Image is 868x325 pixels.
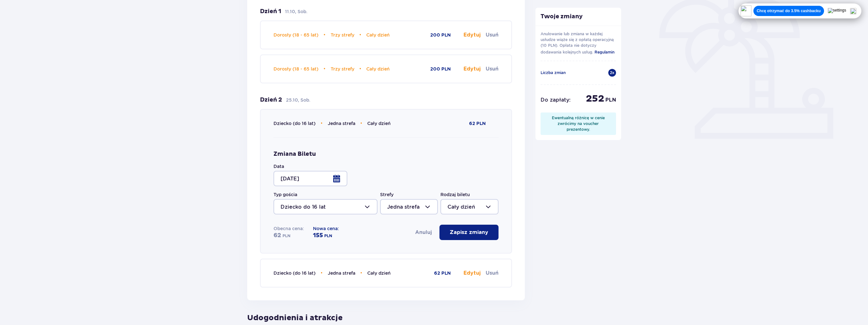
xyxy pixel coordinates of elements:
p: 200 PLN [430,66,451,72]
span: Cały dzień [367,121,391,126]
h4: Zmiana Biletu [273,150,316,158]
span: • [324,66,325,72]
p: 62 PLN [469,121,486,127]
span: 155 [313,232,323,239]
button: Usuń [486,31,499,38]
label: Typ gościa [273,191,297,198]
span: 62 [273,232,281,239]
span: Dziecko (do 16 lat) [273,121,316,126]
span: Dorosły (18 - 65 lat) [273,32,318,37]
button: Usuń [486,65,499,72]
p: Dzień 2 [260,96,282,104]
p: Twoje zmiany [535,13,621,21]
button: Zapisz zmiany [439,225,499,240]
span: PLN [324,233,332,239]
button: Edytuj [464,65,481,72]
span: • [321,120,323,127]
span: Trzy strefy [331,66,354,71]
span: • [324,32,325,38]
span: Dorosły (18 - 65 lat) [273,66,318,71]
span: Cały dzień [367,271,391,276]
span: • [360,32,361,38]
p: Nowa cena: [313,225,339,232]
p: 11.10, Sob. [285,8,308,15]
label: Data [273,163,284,170]
label: Strefy [380,191,394,198]
a: Regulamin [595,48,614,55]
span: • [360,270,362,276]
p: 200 PLN [430,32,451,38]
button: Edytuj [464,270,481,277]
p: Zapisz zmiany [450,229,488,236]
span: Trzy strefy [331,32,354,37]
span: Jedna strefa [328,271,355,276]
span: Cały dzień [366,32,390,37]
button: Edytuj [464,31,481,38]
p: Dzień 1 [260,8,281,15]
span: • [321,270,323,276]
p: Do zapłaty : [541,96,570,104]
span: PLN [605,96,616,104]
p: Obecna cena: [273,225,304,232]
span: • [360,66,361,72]
span: 252 [586,93,604,105]
p: Udogodnienia i atrakcje [247,308,525,323]
div: Ewentualną różnicę w cenie zwrócimy na voucher prezentowy. [546,115,611,132]
p: Liczba zmian [541,70,566,76]
span: • [360,120,362,127]
span: Cały dzień [366,66,390,71]
p: Anulowanie lub zmiana w każdej usłudze wiąże się z opłatą operacyjną (10 PLN). Opłata nie dotyczy... [541,31,616,55]
p: 25.10, Sob. [286,97,310,103]
span: Dziecko (do 16 lat) [273,271,316,276]
button: Usuń [486,270,499,277]
span: PLN [282,233,291,239]
div: 2 x [608,69,616,77]
p: 62 PLN [434,270,451,277]
button: Anuluj [415,229,432,236]
label: Rodzaj biletu [440,191,470,198]
span: Regulamin [595,50,614,54]
span: Jedna strefa [328,121,355,126]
